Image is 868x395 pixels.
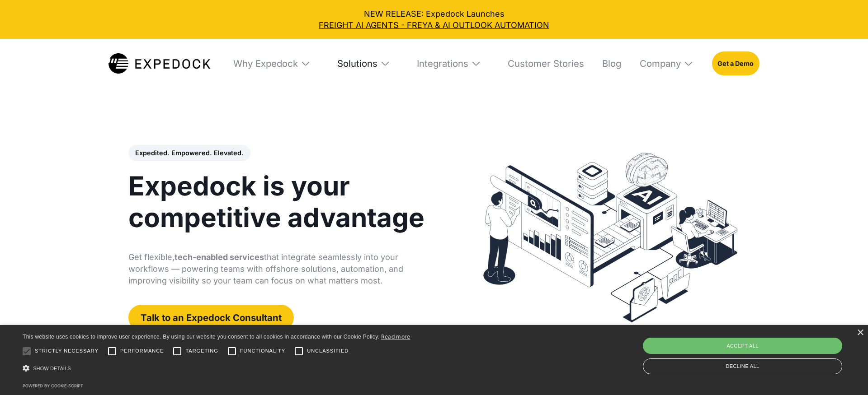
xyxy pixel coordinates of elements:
[185,347,218,355] span: Targeting
[240,347,285,355] span: Functionality
[23,383,83,388] a: Powered by cookie-script
[823,352,868,395] iframe: Chat Widget
[128,170,438,233] h1: Expedock is your competitive advantage
[857,330,863,336] div: Close
[128,305,294,330] a: Talk to an Expedock Consultant
[233,58,298,69] div: Why Expedock
[640,58,681,69] div: Company
[128,251,438,287] p: Get flexible, that integrate seamlessly into your workflows — powering teams with offshore soluti...
[175,252,264,262] strong: tech-enabled services
[23,362,410,376] div: Show details
[23,334,379,340] span: This website uses cookies to improve user experience. By using our website you consent to all coo...
[594,39,621,88] a: Blog
[712,51,759,75] a: Get a Demo
[8,8,860,31] div: NEW RELEASE: Expedock Launches
[643,338,842,354] div: Accept all
[500,39,584,88] a: Customer Stories
[337,58,377,69] div: Solutions
[307,347,349,355] span: Unclassified
[409,39,490,88] div: Integrations
[225,39,319,88] div: Why Expedock
[33,366,71,371] span: Show details
[381,333,410,340] a: Read more
[329,39,399,88] div: Solutions
[643,358,842,374] div: Decline all
[35,347,99,355] span: Strictly necessary
[8,19,860,31] a: FREIGHT AI AGENTS - FREYA & AI OUTLOOK AUTOMATION
[417,58,468,69] div: Integrations
[632,39,702,88] div: Company
[120,347,164,355] span: Performance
